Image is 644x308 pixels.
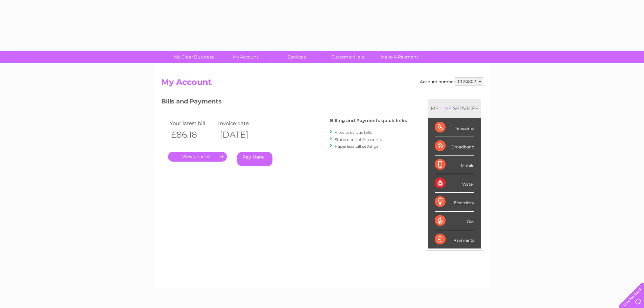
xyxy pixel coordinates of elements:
a: . [168,152,227,162]
div: Gas [435,212,474,230]
div: Telecoms [435,118,474,137]
div: Water [435,174,474,193]
h3: Bills and Payments [161,97,407,109]
a: Customer Help [320,51,376,63]
div: Mobile [435,156,474,174]
h4: Billing and Payments quick links [330,118,407,123]
a: Paperless bill settings [335,144,378,149]
div: MY SERVICES [428,99,481,118]
a: View previous bills [335,130,372,135]
div: Account number [420,77,483,86]
a: My Clear Business [166,51,222,63]
th: [DATE] [216,128,265,142]
td: Invoice date [216,119,265,128]
div: Electricity [435,193,474,211]
a: Statement of Accounts [335,137,382,142]
a: Make A Payment [372,51,427,63]
th: £86.18 [168,128,217,142]
div: Broadband [435,137,474,156]
h2: My Account [161,77,483,90]
td: Your latest bill [168,119,217,128]
div: LIVE [439,105,453,112]
a: My Account [217,51,273,63]
div: Payments [435,230,474,248]
a: Pay Here [237,152,272,166]
a: Services [269,51,325,63]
